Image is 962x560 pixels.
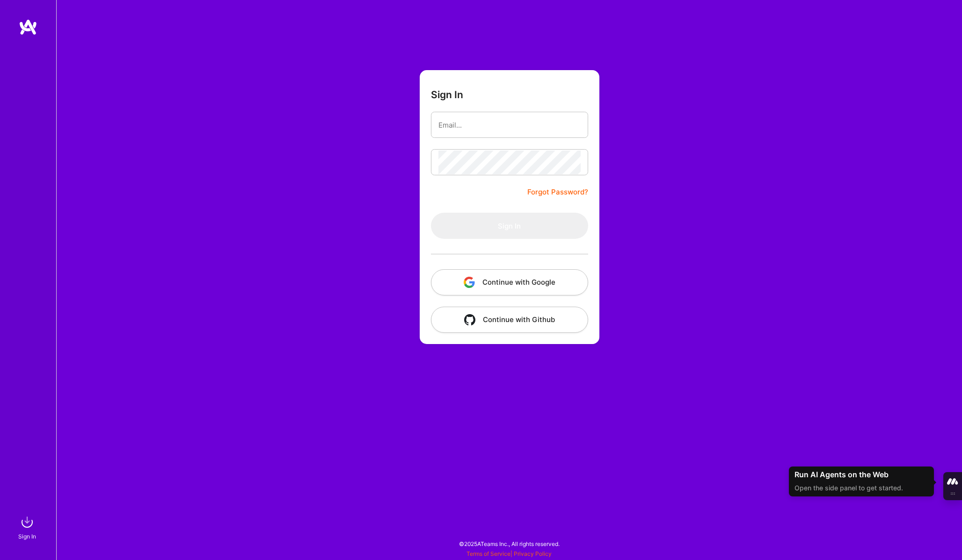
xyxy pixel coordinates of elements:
div: Sign In [18,531,36,541]
a: Privacy Policy [514,550,552,557]
div: Run AI Agents on the Web [794,470,928,479]
a: Forgot Password? [527,187,588,198]
img: icon [464,314,475,325]
a: Terms of Service [466,550,510,557]
div: Open the side panel to get started. [794,483,928,493]
input: Email... [438,113,581,137]
h3: Sign In [431,89,463,101]
img: sign in [18,513,36,531]
button: Sign In [431,213,588,239]
span: | [466,550,552,557]
button: Continue with Github [431,307,588,333]
img: icon [464,277,475,288]
button: Continue with Google [431,269,588,295]
a: sign inSign In [20,513,36,541]
div: © 2025 ATeams Inc., All rights reserved. [56,532,962,555]
img: logo [19,19,37,36]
